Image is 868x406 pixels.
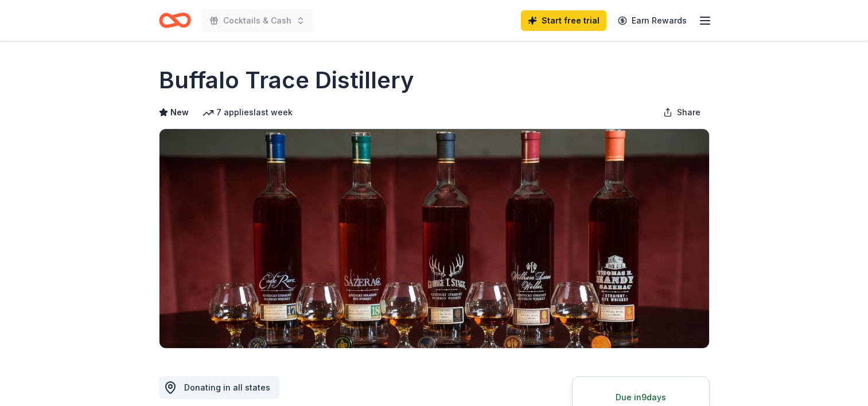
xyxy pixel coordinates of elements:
[159,129,709,348] img: Image for Buffalo Trace Distillery
[223,14,291,28] span: Cocktails & Cash
[654,101,710,124] button: Share
[159,7,191,34] a: Home
[586,391,695,404] div: Due in 9 days
[184,382,270,392] span: Donating in all states
[677,106,700,119] span: Share
[200,9,314,32] button: Cocktails & Cash
[521,10,606,31] a: Start free trial
[159,64,414,96] h1: Buffalo Trace Distillery
[170,106,189,119] span: New
[203,106,293,119] div: 7 applies last week
[611,10,694,31] a: Earn Rewards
